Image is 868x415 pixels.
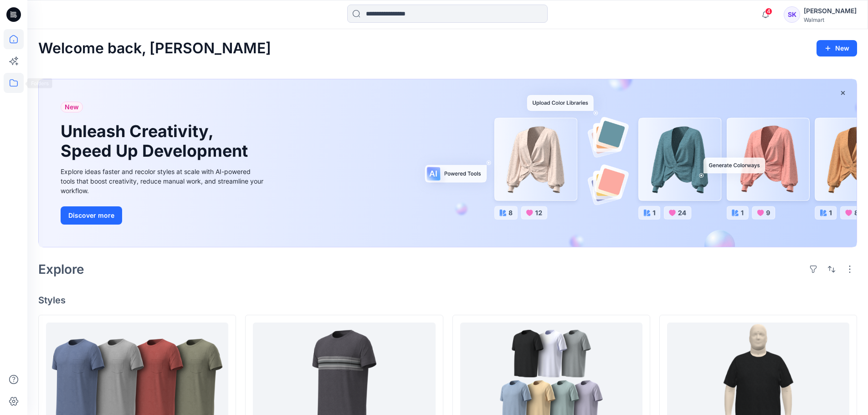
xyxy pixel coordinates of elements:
a: Discover more [61,206,266,225]
span: 4 [765,8,772,15]
span: New [65,102,79,113]
h2: Explore [38,262,84,277]
h1: Unleash Creativity, Speed Up Development [61,122,252,161]
h2: Welcome back, [PERSON_NAME] [38,40,271,57]
button: New [817,40,857,56]
div: Explore ideas faster and recolor styles at scale with AI-powered tools that boost creativity, red... [61,167,266,195]
div: [PERSON_NAME] [804,5,857,16]
div: Walmart [804,16,857,23]
div: SK [784,6,800,23]
h4: Styles [38,295,857,306]
button: Discover more [61,206,122,225]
